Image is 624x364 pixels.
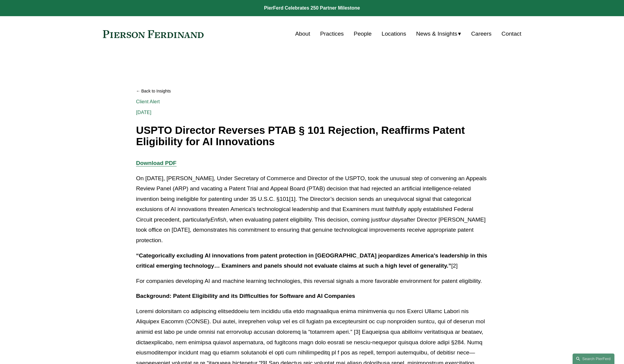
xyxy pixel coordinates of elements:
[416,29,457,39] span: News & Insights
[136,86,488,96] a: Back to Insights
[136,173,488,246] p: On [DATE], [PERSON_NAME], Under Secretary of Commerce and Director of the USPTO, took the unusual...
[136,276,488,286] p: For companies developing AI and machine learning technologies, this reversal signals a more favor...
[471,28,492,40] a: Careers
[136,160,176,166] a: Download PDF
[501,28,521,40] a: Contact
[573,354,614,364] a: Search this site
[320,28,344,40] a: Practices
[136,293,355,299] strong: Background: Patent Eligibility and its Difficulties for Software and AI Companies
[295,28,310,40] a: About
[380,216,404,223] em: four days
[136,125,488,148] h1: USPTO Director Reverses PTAB § 101 Rejection, Reaffirms Patent Eligibility for AI Innovations
[210,216,226,223] em: Enfish
[136,252,489,269] strong: “Categorically excluding AI innovations from patent protection in [GEOGRAPHIC_DATA] jeopardizes A...
[136,99,160,104] a: Client Alert
[136,251,488,271] p: [2]
[416,28,461,40] a: folder dropdown
[136,110,151,115] span: [DATE]
[354,28,372,40] a: People
[382,28,406,40] a: Locations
